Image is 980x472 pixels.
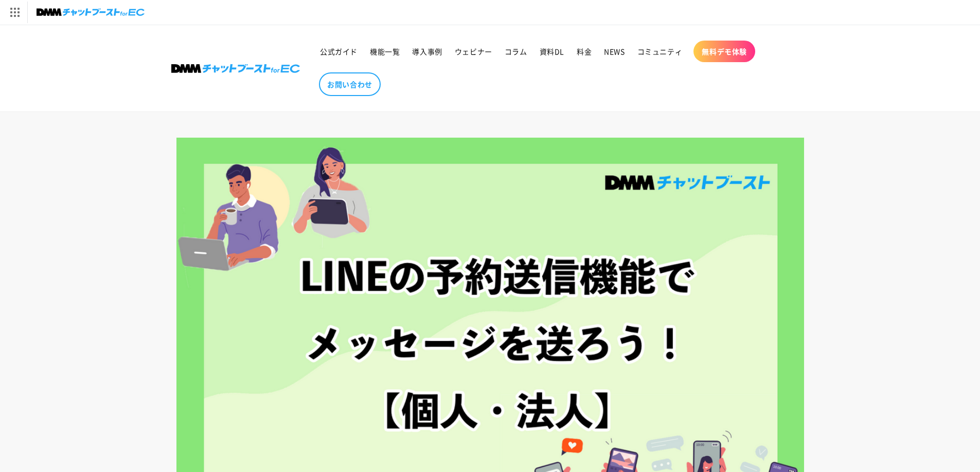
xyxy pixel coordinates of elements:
[540,47,564,56] span: 資料DL
[327,80,372,89] span: お問い合わせ
[455,47,492,56] span: ウェビナー
[571,41,598,62] a: 料金
[406,41,448,62] a: 導入事例
[449,41,498,62] a: ウェビナー
[319,72,381,96] a: お問い合わせ
[370,47,400,56] span: 機能一覧
[171,64,300,73] img: 株式会社DMM Boost
[314,41,364,62] a: 公式ガイド
[320,47,358,56] span: 公式ガイド
[693,41,755,62] a: 無料デモ体験
[637,47,683,56] span: コミュニティ
[702,47,747,56] span: 無料デモ体験
[37,5,145,20] img: チャットブーストforEC
[604,47,625,56] span: NEWS
[598,41,631,62] a: NEWS
[412,47,442,56] span: 導入事例
[364,41,406,62] a: 機能一覧
[631,41,689,62] a: コミュニティ
[577,47,592,56] span: 料金
[498,41,533,62] a: コラム
[533,41,571,62] a: 資料DL
[2,2,27,23] img: サービス
[505,47,527,56] span: コラム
